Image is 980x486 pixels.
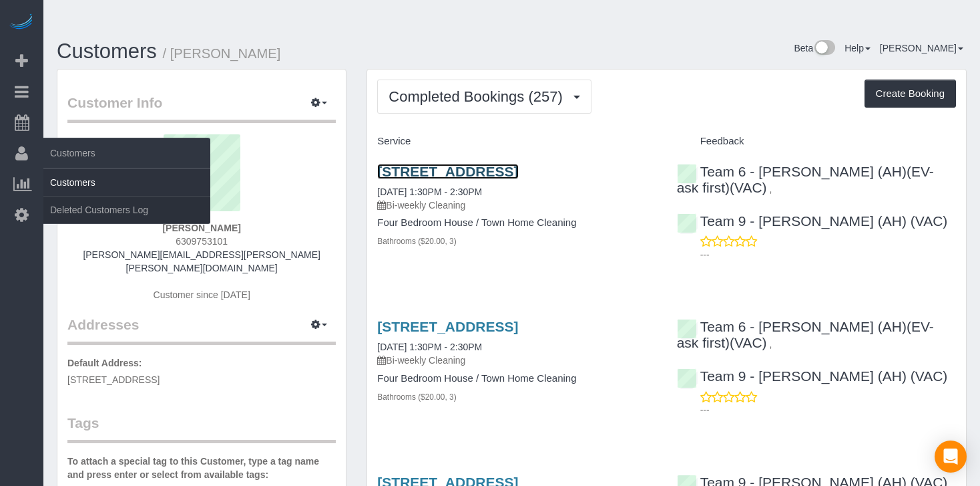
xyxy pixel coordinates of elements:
small: Bathrooms ($20.00, 3) [377,237,456,246]
h4: Four Bedroom House / Town Home Cleaning [377,217,656,229]
span: Customer since [DATE] [154,289,250,300]
p: --- [700,248,956,261]
a: Team 6 - [PERSON_NAME] (AH)(EV-ask first)(VAC) [677,164,934,195]
h4: Service [377,136,656,147]
label: Default Address: [67,356,142,370]
a: Team 9 - [PERSON_NAME] (AH) (VAC) [677,213,948,229]
span: Customers [43,138,210,168]
a: Help [844,43,871,53]
a: [PERSON_NAME] [880,43,963,53]
div: Open Intercom Messenger [935,441,967,473]
span: , [770,339,772,350]
a: [DATE] 1:30PM - 2:30PM [377,187,482,197]
button: Completed Bookings (257) [377,80,591,114]
img: New interface [813,40,835,57]
small: / [PERSON_NAME] [163,46,281,61]
p: Bi-weekly Cleaning [377,354,656,367]
h4: Feedback [677,136,956,147]
a: [PERSON_NAME][EMAIL_ADDRESS][PERSON_NAME][PERSON_NAME][DOMAIN_NAME] [83,249,320,273]
h4: Four Bedroom House / Town Home Cleaning [377,373,656,384]
a: Beta [794,43,835,53]
a: Customers [57,39,157,63]
legend: Tags [67,413,336,443]
a: [DATE] 1:30PM - 2:30PM [377,342,482,352]
p: --- [700,403,956,416]
p: Bi-weekly Cleaning [377,199,656,212]
a: Deleted Customers Log [43,197,210,223]
a: Team 9 - [PERSON_NAME] (AH) (VAC) [677,368,948,384]
a: Team 6 - [PERSON_NAME] (AH)(EV-ask first)(VAC) [677,319,934,350]
span: [STREET_ADDRESS] [67,374,160,385]
legend: Customer Info [67,93,336,123]
button: Create Booking [865,80,956,108]
span: , [770,184,772,195]
a: [STREET_ADDRESS] [377,164,518,179]
span: 6309753101 [176,236,228,247]
a: Customers [43,169,210,196]
strong: [PERSON_NAME] [162,223,240,233]
ul: Customers [43,168,210,224]
img: Automaid Logo [8,13,35,32]
label: To attach a special tag to this Customer, type a tag name and press enter or select from availabl... [67,455,336,481]
span: Completed Bookings (257) [389,88,569,105]
small: Bathrooms ($20.00, 3) [377,392,456,402]
a: [STREET_ADDRESS] [377,319,518,334]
